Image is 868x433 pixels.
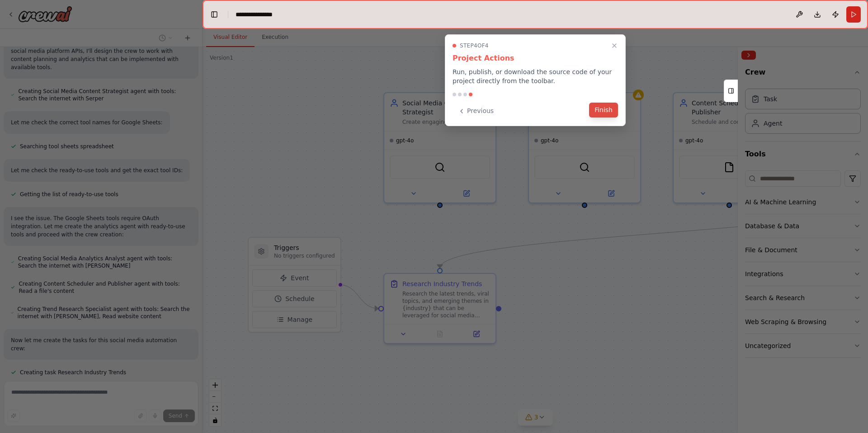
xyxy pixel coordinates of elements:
button: Previous [453,104,499,118]
button: Finish [589,103,618,118]
button: Hide left sidebar [208,8,221,21]
h3: Project Actions [453,53,618,64]
p: Run, publish, or download the source code of your project directly from the toolbar. [453,67,618,85]
span: Step 4 of 4 [460,42,489,49]
button: Close walkthrough [609,40,620,51]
